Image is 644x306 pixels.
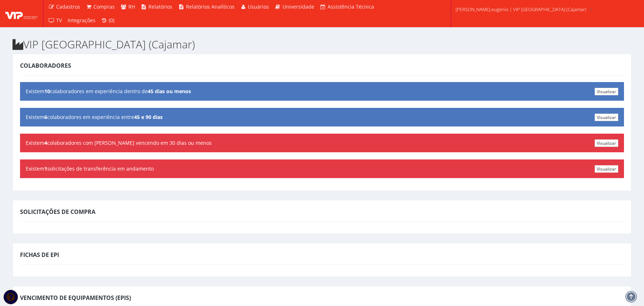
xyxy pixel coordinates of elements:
a: Visualizar [595,139,618,147]
span: Solicitações de Compra [20,208,95,216]
b: 4 [44,139,47,146]
span: Cadastros [56,3,80,10]
span: Relatórios Analíticos [186,3,235,10]
div: Existem colaboradores em experiência dentro de [20,82,624,101]
h2: VIP [GEOGRAPHIC_DATA] (Cajamar) [13,38,631,50]
a: TV [45,14,65,27]
a: Integrações [65,14,98,27]
b: 45 dias ou menos [148,88,191,95]
span: Usuários [248,3,269,10]
span: (0) [109,17,114,24]
b: 6 [44,114,47,120]
span: Assistência Técnica [328,3,374,10]
span: RH [128,3,135,10]
span: Colaboradores [20,62,71,70]
span: [PERSON_NAME].eugenio | VIP [GEOGRAPHIC_DATA] (Cajamar) [456,6,586,13]
a: Visualizar [595,165,618,173]
span: TV [56,17,62,24]
span: Relatórios [148,3,172,10]
img: logo [5,8,38,19]
div: Existem solicitações de transferência em andamento [20,159,624,178]
div: Existem colaboradores em experiência entre [20,108,624,126]
span: Universidade [282,3,314,10]
b: 10 [44,88,50,95]
span: Vencimento de Equipamentos (EPIs) [20,294,131,302]
div: Existem colaboradores com [PERSON_NAME] vencendo em 30 dias ou menos [20,134,624,152]
b: 45 e 90 dias [134,114,163,120]
span: Compras [93,3,115,10]
b: 1 [44,165,47,172]
a: Visualizar [595,114,618,121]
a: (0) [98,14,118,27]
span: Fichas de EPI [20,251,59,259]
a: Visualizar [595,88,618,95]
span: Integrações [68,17,95,24]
